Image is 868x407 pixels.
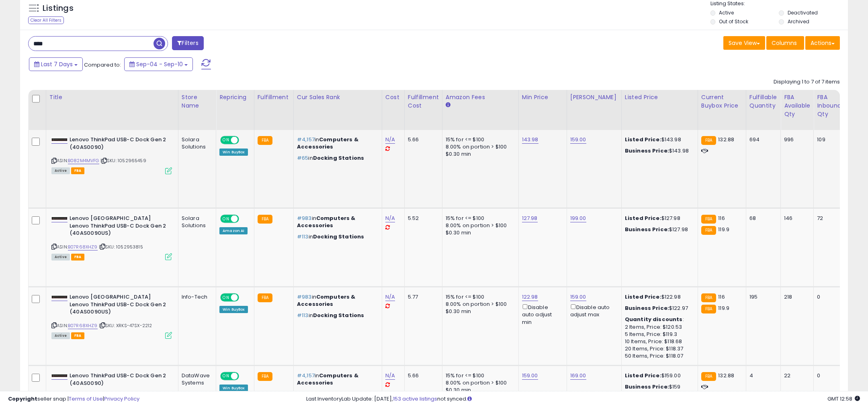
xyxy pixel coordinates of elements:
[297,136,315,143] span: #4,157
[408,93,439,110] div: Fulfillment Cost
[784,93,810,118] div: FBA Available Qty
[408,215,436,222] div: 5.52
[625,136,692,143] div: $143.98
[297,293,376,308] p: in
[625,215,692,222] div: $127.98
[297,155,376,162] p: in
[784,372,807,379] div: 22
[297,214,356,229] span: Computers & Accessories
[68,244,98,250] a: B07R68XHZ9
[297,136,358,151] span: Computers & Accessories
[718,293,725,301] span: 116
[182,136,210,151] div: Solara Solutions
[718,136,734,143] span: 132.88
[68,322,98,329] a: B07R68XHZ9
[297,311,309,319] span: #113
[625,331,692,338] div: 5 Items, Price: $119.3
[817,215,838,222] div: 72
[297,93,379,102] div: Cur Sales Rank
[51,136,172,173] div: ASIN:
[625,304,669,312] b: Business Price:
[313,154,364,162] span: Docking Stations
[718,304,729,312] span: 119.9
[719,18,748,25] label: Out of Stock
[49,93,175,102] div: Title
[182,93,213,110] div: Store Name
[258,215,272,224] small: FBA
[625,338,692,345] div: 10 Items, Price: $118.68
[625,305,692,312] div: $122.97
[51,167,70,174] span: All listings currently available for purchase on Amazon
[219,149,248,156] div: Win BuyBox
[29,57,83,71] button: Last 7 Days
[297,136,376,151] p: in
[297,293,356,308] span: Computers & Accessories
[182,372,210,387] div: DataWave Systems
[522,372,538,380] a: 159.00
[8,395,139,403] div: seller snap | |
[522,293,538,301] a: 122.98
[393,395,437,403] a: 153 active listings
[625,214,661,222] b: Listed Price:
[68,157,99,164] a: B082M4MVFG
[446,93,515,102] div: Amazon Fees
[625,372,661,379] b: Listed Price:
[71,332,85,339] span: FBA
[70,215,167,239] b: Lenovo [GEOGRAPHIC_DATA] Lenovo ThinkPad USB-C Dock Gen 2 (40AS0090US)
[701,215,716,224] small: FBA
[625,93,694,102] div: Listed Price
[51,215,172,259] div: ASIN:
[446,293,512,301] div: 15% for <= $100
[570,303,615,318] div: Disable auto adjust max
[446,143,512,151] div: 8.00% on portion > $100
[172,36,203,50] button: Filters
[297,233,309,240] span: #113
[8,395,37,403] strong: Copyright
[625,345,692,352] div: 20 Items, Price: $118.37
[625,147,692,155] div: $143.98
[701,93,743,110] div: Current Buybox Price
[71,167,85,174] span: FBA
[182,215,210,229] div: Solara Solutions
[522,93,563,102] div: Min Price
[625,293,692,301] div: $122.98
[625,136,661,143] b: Listed Price:
[522,136,538,144] a: 143.98
[219,93,251,102] div: Repricing
[772,39,797,47] span: Columns
[69,395,103,403] a: Terms of Use
[827,395,860,403] span: 2025-09-18 12:58 GMT
[221,137,231,144] span: ON
[446,372,512,379] div: 15% for <= $100
[297,293,312,301] span: #983
[385,372,395,380] a: N/A
[817,136,838,143] div: 109
[136,60,183,68] span: Sep-04 - Sep-10
[784,293,807,301] div: 218
[446,215,512,222] div: 15% for <= $100
[51,216,68,221] img: 21kWViXaTGL._SL40_.jpg
[774,78,840,86] div: Displaying 1 to 7 of 7 items
[124,57,193,71] button: Sep-04 - Sep-10
[221,294,231,301] span: ON
[701,293,716,302] small: FBA
[570,93,618,102] div: [PERSON_NAME]
[766,36,804,50] button: Columns
[219,306,248,313] div: Win BuyBox
[297,312,376,319] p: in
[297,215,376,229] p: in
[297,154,308,162] span: #65
[718,372,734,379] span: 132.88
[297,372,358,387] span: Computers & Accessories
[625,383,669,391] b: Business Price:
[788,18,809,25] label: Archived
[104,395,139,403] a: Privacy Policy
[749,372,774,379] div: 4
[570,136,586,144] a: 159.00
[71,254,85,260] span: FBA
[385,93,401,102] div: Cost
[84,61,121,69] span: Compared to:
[408,293,436,301] div: 5.77
[749,93,777,110] div: Fulfillable Quantity
[313,233,364,240] span: Docking Stations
